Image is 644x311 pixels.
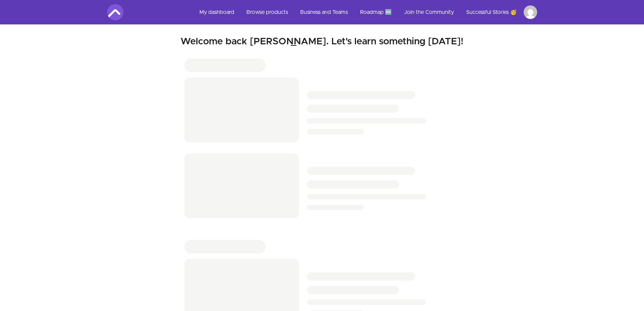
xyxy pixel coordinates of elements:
[107,36,537,48] h2: Welcome back [PERSON_NAME]. Let's learn something [DATE]!
[241,4,293,20] a: Browse products
[194,4,240,20] a: My dashboard
[399,4,459,20] a: Join the Community
[295,4,353,20] a: Business and Teams
[355,4,397,20] a: Roadmap 🆕
[194,4,537,20] nav: Main
[524,5,537,19] img: Profile image for Marcus Kleinert
[107,4,123,20] img: Amigoscode logo
[461,4,522,20] a: Successful Stories 🥳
